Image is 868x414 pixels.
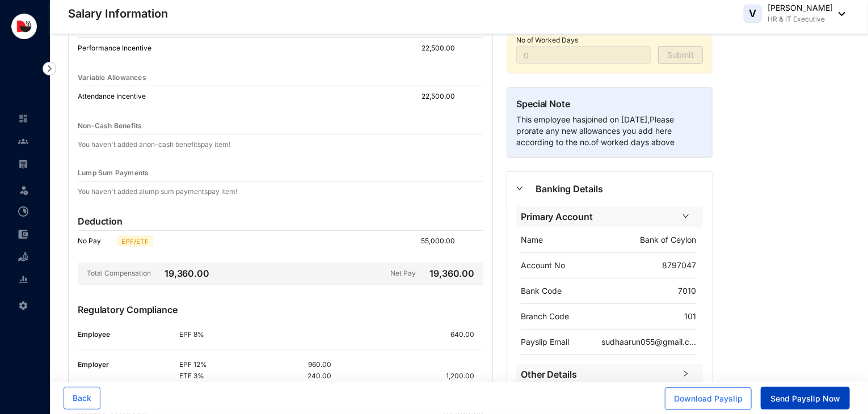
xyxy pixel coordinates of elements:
[516,97,703,114] p: Special Note
[78,120,142,132] p: Non-Cash Benefits
[9,223,36,246] li: Expenses
[179,329,255,340] p: EPF 8%
[73,392,91,404] span: Back
[308,359,331,370] p: 960.00
[450,329,483,340] p: 640.00
[307,370,331,382] p: 240.00
[179,359,255,370] p: EPF 12%
[153,267,209,280] p: 19,360.00
[749,9,757,19] span: V
[9,246,36,268] li: Loan
[601,337,696,347] span: sudhaarun055@gmail.c...
[682,370,689,377] span: right
[18,301,28,311] img: settings-unselected.1febfda315e6e19643a1.svg
[640,235,696,244] span: Bank of Ceylon
[662,260,696,270] span: 8797047
[768,2,833,14] p: [PERSON_NAME]
[768,14,833,25] p: HR & IT Executive
[78,214,123,228] p: Deduction
[770,393,840,404] span: Send Payslip Now
[9,200,36,223] li: Time Attendance
[521,336,569,348] p: Payslip Email
[427,267,474,280] p: 19,360.00
[521,367,676,382] span: Other Details
[179,370,255,382] p: ETF 3%
[833,12,845,16] img: dropdown-black.8e83cc76930a90b1a4fdb6d089b7bf3a.svg
[665,387,752,410] button: Download Payslip
[78,235,112,247] p: No Pay
[761,387,850,409] button: Send Payslip Now
[521,234,543,246] p: Name
[390,267,425,280] p: Net Pay
[658,46,703,64] button: Submit
[18,206,28,217] img: time-attendance-unselected.8aad090b53826881fffb.svg
[9,130,36,153] li: Contacts
[682,213,689,219] span: right
[9,107,36,130] li: Home
[11,14,37,39] img: logo
[18,159,28,169] img: payroll-unselected.b590312f920e76f0c668.svg
[18,229,28,239] img: expense-unselected.2edcf0507c847f3e9e96.svg
[18,184,30,196] img: leave-unselected.2934df6273408c3f84d9.svg
[516,114,703,148] p: This employee has joined on [DATE], Please prorate any new allowances you add here according to t...
[674,393,743,404] span: Download Payslip
[678,286,696,295] span: 7010
[422,91,464,102] p: 22,500.00
[68,6,168,22] p: Salary Information
[78,167,149,179] p: Lump Sum Payments
[9,268,36,291] li: Reports
[43,62,56,75] img: nav-icon-right.af6afadce00d159da59955279c43614e.svg
[9,153,36,175] li: Payroll
[78,91,157,102] p: Attendance Incentive
[78,72,146,83] p: Variable Allowances
[516,46,651,64] input: Enter no of worked days
[18,136,28,146] img: people-unselected.118708e94b43a90eceab.svg
[78,43,163,54] p: Performance Incentive
[78,359,179,370] p: Employer
[121,236,149,246] p: EPF/ETF
[521,210,676,224] span: Primary Account
[78,267,151,280] p: Total Compensation
[421,235,464,247] p: 55,000.00
[64,387,100,409] button: Back
[446,370,483,382] p: 1,200.00
[521,311,569,322] p: Branch Code
[422,43,464,54] p: 22,500.00
[521,285,562,297] p: Bank Code
[516,35,703,46] p: No of Worked Days
[78,303,483,329] p: Regulatory Compliance
[78,139,230,150] p: You haven't added a non-cash benefits pay item!
[78,329,179,340] p: Employee
[521,260,565,271] p: Account No
[18,113,28,124] img: home-unselected.a29eae3204392db15eaf.svg
[536,182,703,196] span: Banking Details
[684,311,696,321] span: 101
[18,274,28,285] img: report-unselected.e6a6b4230fc7da01f883.svg
[18,252,28,262] img: loan-unselected.d74d20a04637f2d15ab5.svg
[78,186,237,197] p: You haven't added a lump sum payments pay item!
